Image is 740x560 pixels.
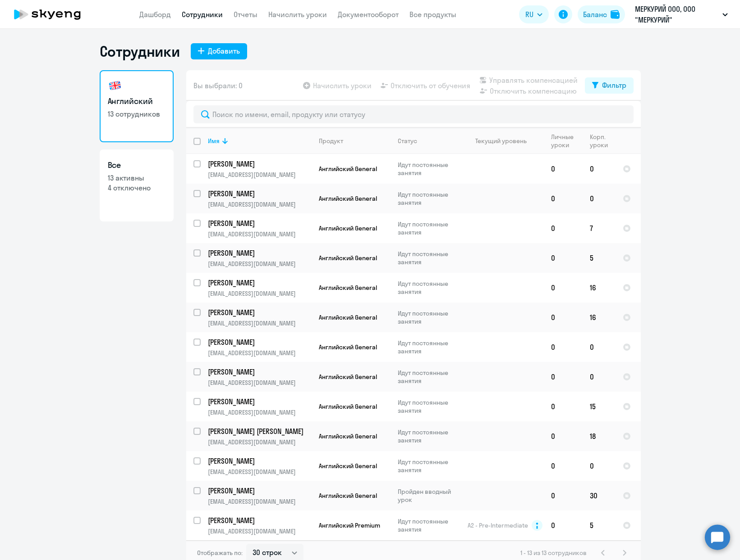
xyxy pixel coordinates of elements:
[544,451,583,481] td: 0
[319,137,390,145] div: Продукт
[398,309,460,325] p: Идут постоянные занятия
[583,184,616,213] td: 0
[208,438,311,446] p: [EMAIL_ADDRESS][DOMAIN_NAME]
[208,515,310,525] p: [PERSON_NAME]
[208,367,311,377] a: [PERSON_NAME]
[475,137,527,145] div: Текущий уровень
[193,80,243,91] span: Вы выбрали: 0
[578,5,625,23] button: Балансbalance
[182,10,223,19] a: Сотрудники
[544,303,583,332] td: 0
[583,303,616,332] td: 16
[544,243,583,273] td: 0
[398,369,460,385] p: Идут постоянные занятия
[208,349,311,357] p: [EMAIL_ADDRESS][DOMAIN_NAME]
[398,161,460,177] p: Идут постоянные занятия
[398,280,460,296] p: Идут постоянные занятия
[583,510,616,540] td: 5
[338,10,399,19] a: Документооборот
[583,9,607,20] div: Баланс
[208,408,311,416] p: [EMAIL_ADDRESS][DOMAIN_NAME]
[319,165,377,173] span: Английский General
[319,343,377,351] span: Английский General
[319,284,377,292] span: Английский General
[611,10,620,19] img: balance
[630,4,732,25] button: МЕРКУРИЙ ООО, ООО "МЕРКУРИЙ"
[583,273,616,303] td: 16
[208,137,311,145] div: Имя
[208,189,310,199] p: [PERSON_NAME]
[544,481,583,510] td: 0
[208,367,310,377] p: [PERSON_NAME]
[208,426,310,436] p: [PERSON_NAME] [PERSON_NAME]
[208,137,220,145] div: Имя
[208,337,311,347] a: [PERSON_NAME]
[583,421,616,451] td: 18
[100,70,174,142] a: Английский13 сотрудников
[208,159,310,169] p: [PERSON_NAME]
[544,421,583,451] td: 0
[551,133,576,149] div: Личные уроки
[398,137,460,145] div: Статус
[467,137,543,145] div: Текущий уровень
[208,468,311,476] p: [EMAIL_ADDRESS][DOMAIN_NAME]
[398,458,460,474] p: Идут постоянные занятия
[519,5,549,23] button: RU
[208,218,310,228] p: [PERSON_NAME]
[208,486,310,496] p: [PERSON_NAME]
[590,133,615,149] div: Корп. уроки
[583,362,616,392] td: 0
[544,184,583,213] td: 0
[208,397,310,406] p: [PERSON_NAME]
[234,10,257,19] a: Отчеты
[583,213,616,243] td: 7
[398,339,460,355] p: Идут постоянные занятия
[544,273,583,303] td: 0
[208,218,311,228] a: [PERSON_NAME]
[544,213,583,243] td: 0
[208,397,311,406] a: [PERSON_NAME]
[583,332,616,362] td: 0
[108,173,165,183] p: 13 активны
[319,137,343,145] div: Продукт
[319,313,377,321] span: Английский General
[208,426,311,436] a: [PERSON_NAME] [PERSON_NAME]
[398,250,460,266] p: Идут постоянные занятия
[319,462,377,470] span: Английский General
[544,510,583,540] td: 0
[100,42,180,60] h1: Сотрудники
[319,194,377,203] span: Английский General
[208,307,310,317] p: [PERSON_NAME]
[544,154,583,184] td: 0
[208,200,311,208] p: [EMAIL_ADDRESS][DOMAIN_NAME]
[208,230,311,238] p: [EMAIL_ADDRESS][DOMAIN_NAME]
[544,392,583,421] td: 0
[520,549,587,557] span: 1 - 13 из 13 сотрудников
[208,248,310,258] p: [PERSON_NAME]
[583,481,616,510] td: 30
[583,154,616,184] td: 0
[398,220,460,236] p: Идут постоянные занятия
[602,80,626,90] div: Фильтр
[208,307,311,317] a: [PERSON_NAME]
[319,254,377,262] span: Английский General
[108,159,165,171] h3: Все
[525,9,533,20] span: RU
[398,517,460,533] p: Идут постоянные занятия
[208,45,240,56] div: Добавить
[208,278,310,288] p: [PERSON_NAME]
[319,432,377,440] span: Английский General
[197,549,243,557] span: Отображать по:
[208,515,311,525] a: [PERSON_NAME]
[398,137,417,145] div: Статус
[268,10,327,19] a: Начислить уроки
[635,4,719,25] p: МЕРКУРИЙ ООО, ООО "МЕРКУРИЙ"
[208,189,311,199] a: [PERSON_NAME]
[319,402,377,411] span: Английский General
[108,109,165,119] p: 13 сотрудников
[208,159,311,169] a: [PERSON_NAME]
[583,392,616,421] td: 15
[208,486,311,496] a: [PERSON_NAME]
[108,78,122,93] img: english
